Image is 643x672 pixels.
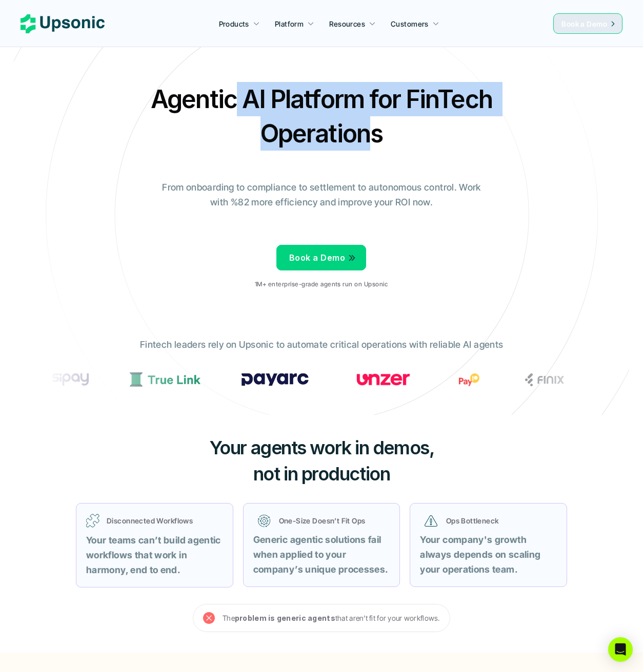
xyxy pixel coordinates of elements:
span: Book a Demo [561,19,607,28]
p: The that aren’t fit for your workflows. [223,612,440,624]
span: Book a Demo [289,253,345,263]
strong: Generic agentic solutions fail when applied to your company’s unique processes. [253,534,388,575]
a: Book a Demo [553,13,622,34]
h2: Agentic AI Platform for FinTech Operations [142,82,501,151]
p: Products [219,18,249,29]
p: Customers [391,18,429,29]
strong: problem is generic agents [235,614,335,622]
p: Disconnected Workflows [107,515,223,526]
p: From onboarding to compliance to settlement to autonomous control. Work with %82 more efficiency ... [155,180,488,210]
div: Open Intercom Messenger [608,637,633,662]
p: 1M+ enterprise-grade agents run on Upsonic [255,281,388,288]
p: One-Size Doesn’t Fit Ops [279,515,386,526]
a: Products [213,14,266,33]
p: Fintech leaders rely on Upsonic to automate critical operations with reliable AI agents [140,338,503,352]
p: Ops Bottleneck [446,515,553,526]
a: Book a Demo [276,245,366,270]
p: Platform [275,18,304,29]
span: not in production [253,463,390,485]
p: Resources [329,18,365,29]
span: Your agents work in demos, [209,436,434,459]
strong: Your teams can’t build agentic workflows that work in harmony, end to end. [86,535,223,575]
strong: Your company's growth always depends on scaling your operations team. [420,534,542,575]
